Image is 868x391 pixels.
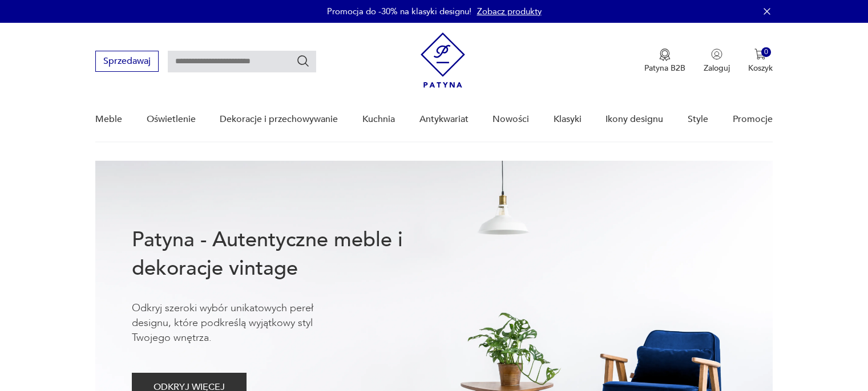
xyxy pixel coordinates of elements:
[754,48,766,60] img: Ikona koszyka
[147,97,196,141] a: Oświetlenie
[419,97,469,141] a: Antykwariat
[644,63,685,74] p: Patyna B2B
[132,226,440,283] h1: Patyna - Autentyczne meble i dekoracje vintage
[748,48,773,74] button: 0Koszyk
[362,97,395,141] a: Kuchnia
[761,47,771,57] div: 0
[327,6,471,17] p: Promocja do -30% na klasyki designu!
[659,48,671,61] img: Ikona medalu
[492,97,529,141] a: Nowości
[704,63,730,74] p: Zaloguj
[688,97,708,141] a: Style
[554,97,582,141] a: Klasyki
[605,97,663,141] a: Ikony designu
[220,97,338,141] a: Dekoracje i przechowywanie
[95,97,122,141] a: Meble
[296,54,310,68] button: Szukaj
[748,63,773,74] p: Koszyk
[704,48,730,74] button: Zaloguj
[711,48,722,60] img: Ikonka użytkownika
[132,301,349,345] p: Odkryj szeroki wybór unikatowych pereł designu, które podkreślą wyjątkowy styl Twojego wnętrza.
[95,51,159,72] button: Sprzedawaj
[421,32,465,88] img: Patyna - sklep z meblami i dekoracjami vintage
[733,97,773,141] a: Promocje
[644,48,685,74] a: Ikona medaluPatyna B2B
[477,6,542,17] a: Zobacz produkty
[644,48,685,74] button: Patyna B2B
[95,58,159,66] a: Sprzedawaj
